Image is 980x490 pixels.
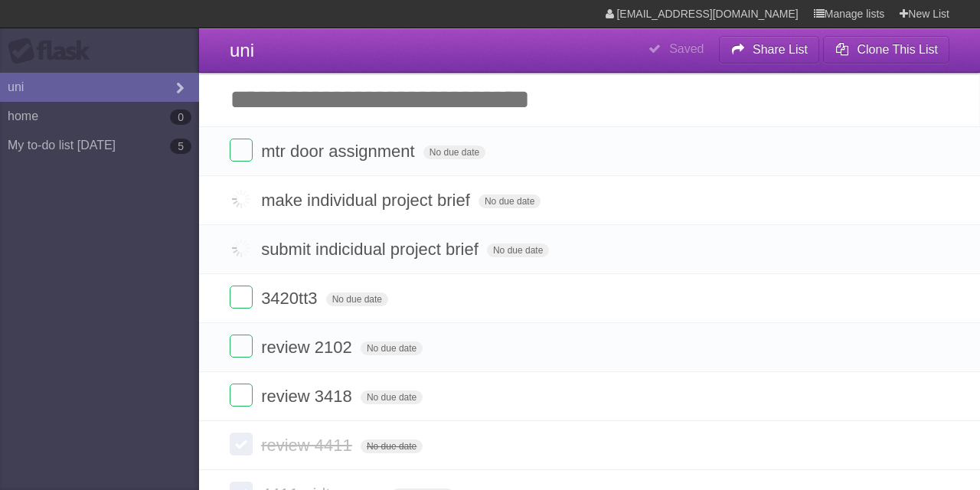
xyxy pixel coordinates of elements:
label: Done [230,237,253,260]
span: No due date [479,194,541,208]
button: Clone This List [823,36,949,64]
span: No due date [423,145,485,159]
div: Flask [8,38,100,65]
span: review 4411 [261,436,356,455]
span: No due date [361,439,423,453]
label: Done [230,433,253,456]
label: Done [230,384,253,407]
span: mtr door assignment [261,142,419,161]
span: review 2102 [261,338,356,357]
span: No due date [487,243,549,257]
span: No due date [326,292,388,306]
label: Done [230,139,253,162]
span: No due date [361,341,423,355]
b: Clone This List [857,43,938,56]
span: 3420tt3 [261,289,321,308]
span: submit indicidual project brief [261,240,482,259]
button: Share List [719,36,820,64]
b: 0 [170,109,191,125]
b: Saved [669,42,704,55]
label: Done [230,286,253,309]
span: review 3418 [261,387,356,406]
b: 5 [170,139,191,154]
span: make individual project brief [261,191,474,210]
span: uni [230,40,254,60]
span: No due date [361,390,423,404]
label: Done [230,188,253,211]
b: Share List [753,43,808,56]
label: Done [230,335,253,358]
